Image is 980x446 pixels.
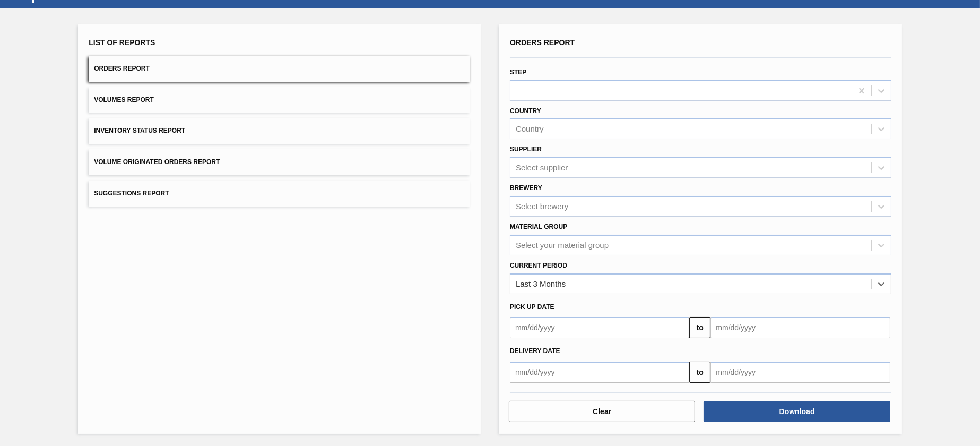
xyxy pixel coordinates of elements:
[94,158,220,166] span: Volume Originated Orders Report
[89,118,470,144] button: Inventory Status Report
[89,38,155,47] span: List of Reports
[510,38,575,47] span: Orders Report
[510,184,542,192] label: Brewery
[510,145,542,153] label: Supplier
[516,125,544,134] div: Country
[510,107,541,115] label: Country
[94,65,150,72] span: Orders Report
[510,262,567,269] label: Current Period
[89,149,470,175] button: Volume Originated Orders Report
[516,241,609,250] div: Select your material group
[510,347,560,355] span: Delivery Date
[89,56,470,82] button: Orders Report
[510,223,567,230] label: Material Group
[94,96,154,104] span: Volumes Report
[510,303,554,311] span: Pick up Date
[516,202,568,211] div: Select brewery
[710,362,890,383] input: mm/dd/yyyy
[710,317,890,338] input: mm/dd/yyyy
[689,362,710,383] button: to
[89,181,470,207] button: Suggestions Report
[516,279,566,288] div: Last 3 Months
[510,317,689,338] input: mm/dd/yyyy
[89,87,470,113] button: Volumes Report
[510,362,689,383] input: mm/dd/yyyy
[516,164,568,173] div: Select supplier
[509,401,695,422] button: Clear
[510,68,526,76] label: Step
[94,127,185,134] span: Inventory Status Report
[704,401,890,422] button: Download
[689,317,710,338] button: to
[94,190,169,197] span: Suggestions Report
